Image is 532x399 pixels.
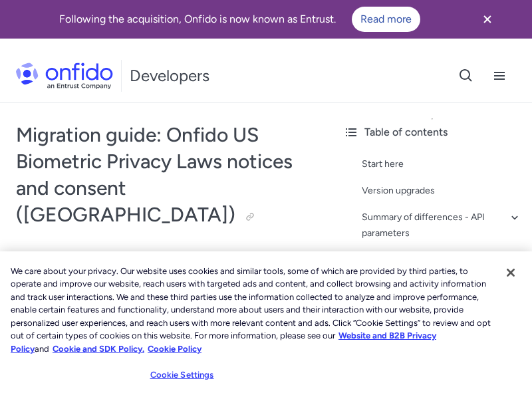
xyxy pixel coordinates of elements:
[343,124,521,140] div: Table of contents
[483,59,516,92] button: Open navigation menu button
[11,265,495,356] div: We care about your privacy. Our website uses cookies and similar tools, some of which are provide...
[16,63,113,89] img: Onfido Logo
[362,183,521,199] a: Version upgrades
[479,11,495,27] svg: Close banner
[11,331,436,354] a: More information about our cookie policy., opens in a new tab
[53,344,144,354] a: Cookie and SDK Policy.
[140,362,223,388] button: Cookie Settings
[352,7,420,32] a: Read more
[458,68,474,84] svg: Open search button
[148,344,201,354] a: Cookie Policy
[362,156,521,172] a: Start here
[130,65,209,86] h1: Developers
[362,209,521,241] a: Summary of differences - API parameters
[496,258,525,287] button: Close
[491,68,507,84] svg: Open navigation menu button
[16,122,317,228] h1: Migration guide: Onfido US Biometric Privacy Laws notices and consent ([GEOGRAPHIC_DATA])
[450,59,483,92] button: Open search button
[463,3,512,36] button: Close banner
[16,7,463,32] div: Following the acquisition, Onfido is now known as Entrust.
